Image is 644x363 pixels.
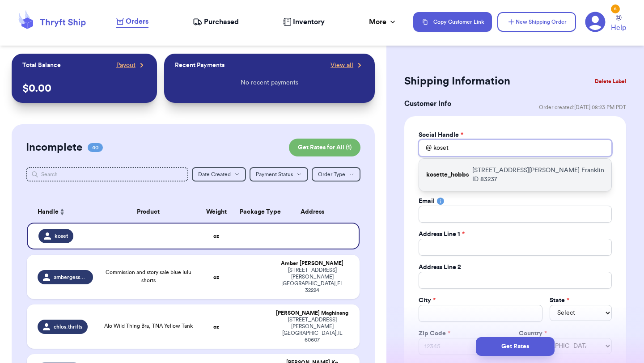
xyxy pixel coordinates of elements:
div: Amber [PERSON_NAME] [275,260,349,267]
h2: Shipping Information [404,74,510,89]
button: Delete Label [591,72,630,91]
div: 5 [611,4,620,13]
button: Payment Status [250,167,308,181]
div: More [369,17,397,27]
span: Handle [38,207,59,217]
span: Order Type [318,172,345,177]
a: View all [330,61,364,70]
span: Payout [116,61,136,70]
span: chlos.thrifts [54,323,82,330]
span: ambergessner [54,274,88,281]
input: Search [26,167,188,181]
a: Inventory [283,17,325,27]
button: Date Created [192,167,246,181]
span: Purchased [204,17,239,27]
strong: oz [213,274,219,280]
a: 5 [585,12,606,32]
h3: Customer Info [404,98,451,109]
button: Order Type [312,167,360,181]
label: Social Handle [419,131,463,139]
a: Purchased [193,17,239,27]
span: Orders [126,16,148,27]
strong: oz [213,233,219,239]
th: Package Type [234,201,270,223]
span: Commission and story sale blue lulu shorts [106,270,191,283]
span: Order created: [DATE] 08:23 PM PDT [539,104,626,111]
p: Total Balance [22,61,61,70]
button: Copy Customer Link [413,12,492,32]
label: Email [419,197,435,206]
th: Address [270,201,360,223]
span: Payment Status [256,172,293,177]
span: View all [330,61,353,70]
label: Country [519,329,547,338]
label: Address Line 1 [419,230,465,239]
p: Recent Payments [175,61,225,70]
span: Date Created [198,172,231,177]
div: @ [419,139,432,156]
p: No recent payments [241,78,298,87]
button: Get Rates [476,337,555,356]
label: City [419,296,436,305]
span: Inventory [293,17,325,27]
label: Address Line 2 [419,263,461,272]
span: koset [55,232,68,240]
strong: oz [213,324,219,329]
button: Get Rates for All (1) [289,139,360,156]
div: [STREET_ADDRESS][PERSON_NAME] [GEOGRAPHIC_DATA] , FL 32224 [275,267,349,294]
th: Product [98,201,199,223]
span: 40 [88,143,103,152]
p: $ 0.00 [22,81,146,96]
span: Alo Wild Thing Bra, TNA Yellow Tank [104,323,193,329]
th: Weight [199,201,234,223]
p: [STREET_ADDRESS][PERSON_NAME] Franklin ID 83237 [472,166,604,184]
p: kosette_hobbs [426,170,469,179]
div: [PERSON_NAME] Maghinang [275,310,349,317]
button: Sort ascending [59,207,66,217]
button: New Shipping Order [497,12,576,32]
span: Help [611,22,626,33]
a: Orders [116,16,148,28]
a: Payout [116,61,146,70]
label: State [550,296,569,305]
a: Help [611,15,626,33]
div: [STREET_ADDRESS][PERSON_NAME] [GEOGRAPHIC_DATA] , IL 60607 [275,317,349,343]
h2: Incomplete [26,140,82,155]
label: Zip Code [419,329,450,338]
